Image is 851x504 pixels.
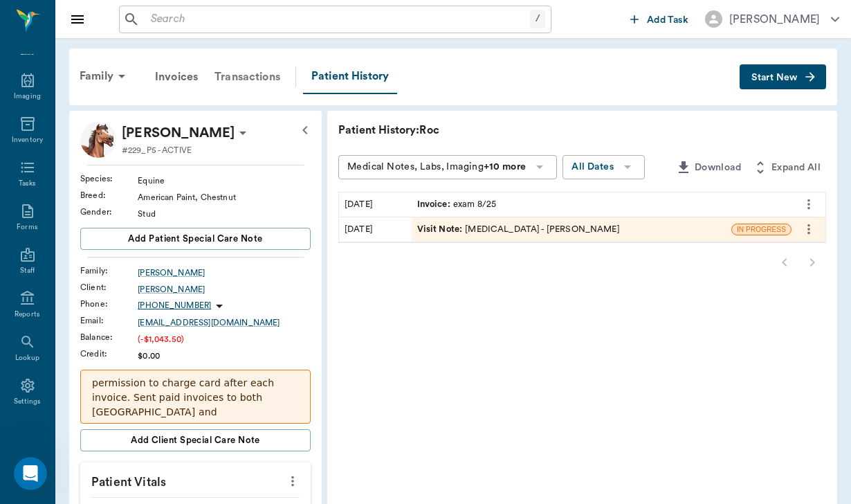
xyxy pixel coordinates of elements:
[484,162,526,172] b: +10 more
[417,198,497,211] div: exam 8/25
[71,60,138,93] div: Family
[122,144,192,156] p: #229_P5 - ACTIVE
[17,222,37,233] div: Forms
[131,433,260,448] span: Add client Special Care Note
[80,189,138,201] div: Breed :
[138,174,311,187] div: Equine
[747,155,826,181] button: Expand All
[303,60,397,94] a: Patient History
[206,60,289,93] a: Transactions
[80,206,138,218] div: Gender :
[417,198,453,211] span: Invoice :
[80,348,138,360] div: Credit :
[740,64,826,90] button: Start New
[771,159,821,177] span: Expand All
[15,353,39,363] div: Lookup
[80,314,138,327] div: Email :
[80,264,138,277] div: Family :
[122,122,235,144] div: Roc MILLER
[798,192,820,216] button: more
[138,316,311,329] a: [EMAIL_ADDRESS][DOMAIN_NAME]
[122,122,235,144] p: [PERSON_NAME]
[339,192,412,217] div: [DATE]
[530,10,545,28] div: /
[625,6,694,32] button: Add Task
[15,309,40,320] div: Reports
[347,159,526,176] div: Medical Notes, Labs, Imaging
[80,462,311,497] p: Patient Vitals
[147,60,206,93] a: Invoices
[80,172,138,185] div: Species :
[339,217,412,242] div: [DATE]
[80,281,138,294] div: Client :
[14,457,47,490] iframe: Intercom live chat
[138,283,311,296] a: [PERSON_NAME]
[417,223,466,236] span: Visit Note :
[138,333,311,345] div: (-$1,043.50)
[138,267,311,279] a: [PERSON_NAME]
[145,10,530,29] input: Search
[729,11,820,28] div: [PERSON_NAME]
[732,224,791,235] span: IN PROGRESS
[282,469,304,493] button: more
[562,155,645,179] button: All Dates
[20,266,35,276] div: Staff
[80,122,116,158] img: Profile Image
[670,155,747,181] button: Download
[14,397,42,407] div: Settings
[138,300,211,312] p: [PHONE_NUMBER]
[64,6,91,33] button: Close drawer
[12,135,43,145] div: Inventory
[92,376,299,434] p: permission to charge card after each invoice. Sent paid invoices to both [GEOGRAPHIC_DATA] and [P...
[128,231,262,246] span: Add patient Special Care Note
[19,179,36,189] div: Tasks
[80,228,311,250] button: Add patient Special Care Note
[338,122,753,138] p: Patient History: Roc
[80,298,138,310] div: Phone :
[138,208,311,220] div: Stud
[798,217,820,241] button: more
[694,6,850,32] button: [PERSON_NAME]
[138,350,311,362] div: $0.00
[14,91,41,102] div: Imaging
[80,331,138,343] div: Balance :
[417,223,620,236] div: [MEDICAL_DATA] - [PERSON_NAME]
[138,191,311,204] div: American Paint, Chestnut
[80,429,311,451] button: Add client Special Care Note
